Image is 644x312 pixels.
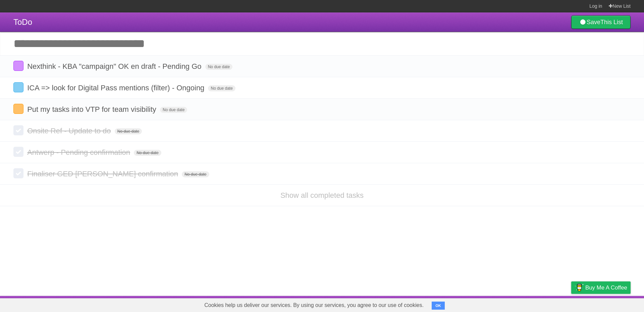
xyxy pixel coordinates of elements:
a: Terms [540,298,554,310]
span: Cookies help us deliver our services. By using our services, you agree to our use of cookies. [198,299,430,312]
a: Suggest a feature [588,298,631,310]
label: Done [13,147,23,157]
span: No due date [160,107,187,113]
label: Done [13,82,23,92]
label: Done [13,125,23,135]
span: Nexthink - KBA "campaign" OK en draft - Pending Go [27,62,203,71]
a: About [482,298,496,310]
a: Developers [504,298,531,310]
a: Show all completed tasks [280,191,364,199]
span: No due date [182,171,209,177]
img: Buy me a coffee [575,282,584,293]
label: Done [13,168,23,178]
span: No due date [134,150,161,156]
span: Put my tasks into VTP for team visibility [27,105,158,114]
span: ICA => look for Digital Pass mentions (filter) - Ongoing [27,84,206,92]
span: Buy me a coffee [585,282,627,294]
span: Onsite Ref - Update to do [27,127,112,135]
a: Buy me a coffee [571,281,631,294]
span: No due date [208,85,235,91]
span: Finaliser GED [PERSON_NAME] confirmation [27,170,180,178]
span: Antwerp - Pending confirmation [27,148,132,157]
a: SaveThis List [571,15,631,29]
span: No due date [205,64,232,70]
label: Done [13,61,23,71]
a: Privacy [562,298,580,310]
span: No due date [115,128,142,134]
label: Done [13,104,23,114]
b: This List [600,19,623,26]
button: OK [432,302,445,310]
span: ToDo [13,17,32,27]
